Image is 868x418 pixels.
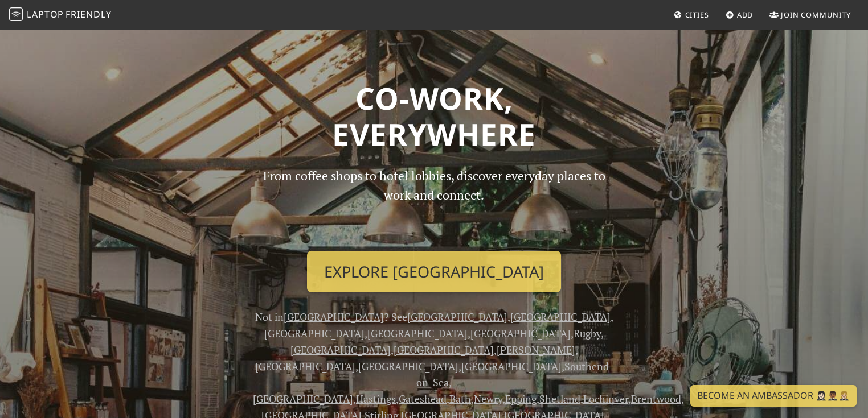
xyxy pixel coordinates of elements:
[9,7,23,21] img: LaptopFriendly
[367,326,468,340] a: [GEOGRAPHIC_DATA]
[9,5,112,25] a: LaptopFriendly LaptopFriendly
[505,392,537,405] a: Epping
[574,326,601,340] a: Rugby
[765,5,855,25] a: Join Community
[358,359,458,373] a: [GEOGRAPHIC_DATA]
[394,343,494,357] a: [GEOGRAPHIC_DATA]
[449,392,471,405] a: Bath
[356,392,396,405] a: Hastings
[470,326,571,340] a: [GEOGRAPHIC_DATA]
[631,392,681,405] a: Brentwood
[253,166,615,242] p: From coffee shops to hotel lobbies, discover everyday places to work and connect.
[255,359,355,373] a: [GEOGRAPHIC_DATA]
[721,5,758,25] a: Add
[65,80,803,152] h1: Co-work, Everywhere
[539,392,580,405] a: Shetland
[284,310,384,324] a: [GEOGRAPHIC_DATA]
[27,8,64,20] span: Laptop
[690,385,857,407] a: Become an Ambassador 🤵🏻‍♀️🤵🏾‍♂️🤵🏼‍♀️
[497,343,575,357] a: [PERSON_NAME]
[685,10,709,20] span: Cities
[407,310,507,324] a: [GEOGRAPHIC_DATA]
[781,10,851,20] span: Join Community
[399,392,447,405] a: Gateshead
[461,359,562,373] a: [GEOGRAPHIC_DATA]
[669,5,714,25] a: Cities
[65,8,111,20] span: Friendly
[583,392,628,405] a: Lochinver
[253,392,353,405] a: [GEOGRAPHIC_DATA]
[510,310,611,324] a: [GEOGRAPHIC_DATA]
[737,10,754,20] span: Add
[264,326,365,340] a: [GEOGRAPHIC_DATA]
[307,251,561,293] a: Explore [GEOGRAPHIC_DATA]
[474,392,502,405] a: Newry
[290,343,391,357] a: [GEOGRAPHIC_DATA]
